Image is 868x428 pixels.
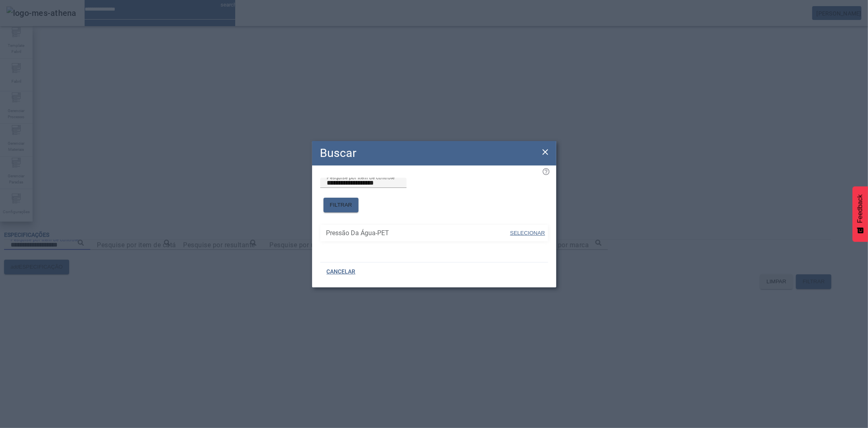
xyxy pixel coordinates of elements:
h2: Buscar [320,144,357,162]
button: Feedback - Mostrar pesquisa [853,186,868,242]
button: SELECIONAR [509,226,546,240]
span: CANCELAR [327,268,356,276]
button: CANCELAR [320,265,362,279]
mat-label: Pesquise por item de controle [327,174,395,180]
span: SELECIONAR [510,230,545,236]
span: Pressão Da Água-PET [326,228,509,238]
button: FILTRAR [324,198,359,212]
span: Feedback [857,194,864,223]
span: FILTRAR [330,201,352,209]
